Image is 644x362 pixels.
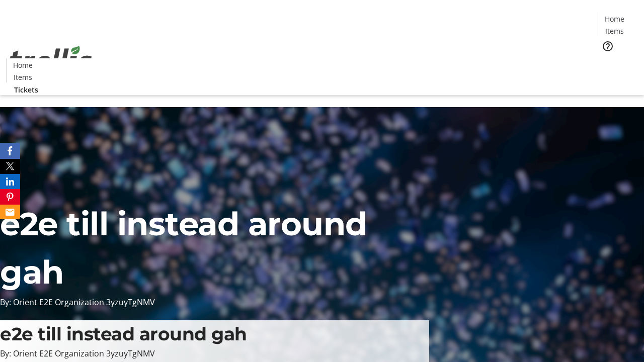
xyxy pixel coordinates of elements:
[6,84,46,95] a: Tickets
[606,58,630,69] span: Tickets
[14,72,32,82] span: Items
[13,60,33,70] span: Home
[6,35,96,85] img: Orient E2E Organization 3yzuyTgNMV's Logo
[598,36,618,56] button: Help
[598,26,630,36] a: Items
[7,72,39,82] a: Items
[605,26,624,36] span: Items
[605,14,624,24] span: Home
[598,58,638,69] a: Tickets
[7,60,39,70] a: Home
[14,84,38,95] span: Tickets
[598,14,630,24] a: Home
